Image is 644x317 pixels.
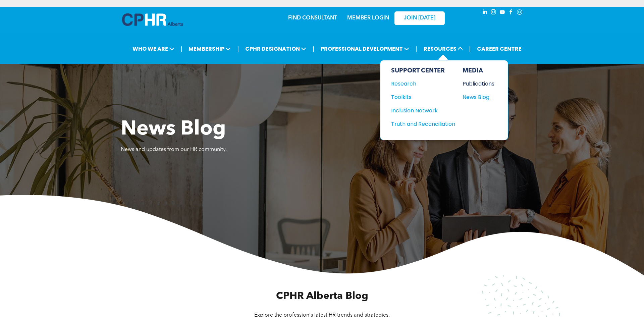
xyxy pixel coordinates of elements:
[394,11,445,25] a: JOIN [DATE]
[121,147,227,152] span: News and updates from our HR community.
[481,8,488,17] a: linkedin
[186,43,233,55] span: MEMBERSHIP
[391,80,455,88] a: Research
[391,93,449,101] div: Toolkits
[463,67,494,74] div: MEDIA
[463,80,494,88] a: Publications
[306,291,368,301] span: Alberta Blog
[391,93,455,101] a: Toolkits
[391,67,455,74] div: SUPPORT CENTER
[319,43,411,55] span: PROFESSIONAL DEVELOPMENT
[237,42,239,56] li: |
[507,8,515,17] a: facebook
[391,120,455,128] a: Truth and Reconciliation
[276,291,304,301] span: CPHR
[391,80,449,88] div: Research
[313,42,314,56] li: |
[391,120,449,128] div: Truth and Reconciliation
[475,43,524,55] a: CAREER CENTRE
[288,15,337,21] a: FIND CONSULTANT
[122,13,183,26] img: A blue and white logo for cp alberta
[422,43,465,55] span: RESOURCES
[498,8,506,17] a: youtube
[391,106,455,115] a: Inclusion Network
[416,42,417,56] li: |
[391,106,449,115] div: Inclusion Network
[404,15,435,21] span: JOIN [DATE]
[121,119,226,140] span: News Blog
[516,8,523,17] a: Social network
[347,15,389,21] a: MEMBER LOGIN
[463,80,491,88] div: Publications
[490,8,497,17] a: instagram
[130,43,176,55] span: WHO WE ARE
[463,93,491,101] div: News Blog
[243,43,308,55] span: CPHR DESIGNATION
[181,42,182,56] li: |
[469,42,471,56] li: |
[463,93,494,101] a: News Blog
